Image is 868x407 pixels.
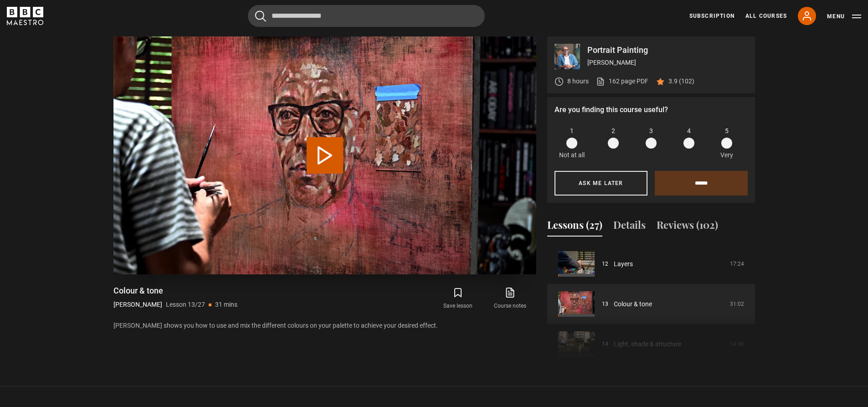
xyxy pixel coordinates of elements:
a: Subscription [689,12,734,20]
button: Details [613,217,646,237]
p: Are you finding this course useful? [555,104,748,115]
button: Play Lesson Colour & tone [307,137,343,174]
span: 3 [649,126,653,136]
video-js: Video Player [113,36,536,274]
a: Layers [614,259,633,269]
input: Search [248,5,485,27]
button: Reviews (102) [657,217,718,237]
span: 2 [611,126,615,136]
a: 162 page PDF [596,77,648,86]
span: 5 [725,126,729,136]
a: All Courses [745,12,787,20]
button: Submit the search query [255,10,266,22]
a: Colour & tone [614,299,652,309]
p: Very [718,150,736,160]
p: 8 hours [567,77,589,86]
p: [PERSON_NAME] [113,300,162,309]
span: 4 [687,126,691,136]
span: 1 [570,126,574,136]
button: Lessons (27) [547,217,602,237]
p: Not at all [559,150,585,160]
p: [PERSON_NAME] [587,58,748,67]
p: Lesson 13/27 [166,300,205,309]
a: Course notes [484,285,536,312]
button: Ask me later [555,171,647,196]
svg: BBC Maestro [7,7,43,25]
h1: Colour & tone [113,285,237,296]
p: 31 mins [215,300,237,309]
button: Toggle navigation [827,12,861,21]
p: 3.9 (102) [668,77,694,86]
p: Portrait Painting [587,46,748,54]
p: [PERSON_NAME] shows you how to use and mix the different colours on your palette to achieve your ... [113,321,536,330]
button: Save lesson [432,285,484,312]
